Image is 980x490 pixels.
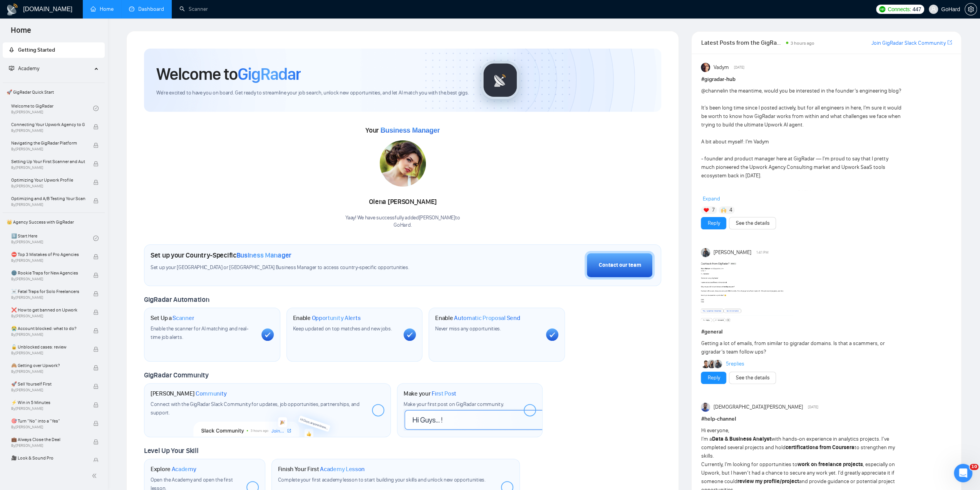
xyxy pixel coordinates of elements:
[435,325,501,332] span: Never miss any opportunities.
[947,39,952,45] span: export
[11,251,85,258] span: ⛔ Top 3 Mistakes of Pro Agencies
[151,325,248,340] span: Enable the scanner for AI matching and real-time job alerts.
[172,465,196,473] span: Academy
[144,371,209,379] span: GigRadar Community
[432,390,456,397] span: First Post
[11,269,85,277] span: 🌚 Rookie Traps for New Agencies
[11,369,85,374] span: By [PERSON_NAME]
[345,222,460,229] p: GoHard .
[808,404,818,411] span: [DATE]
[9,47,14,52] span: rocket
[93,198,99,204] span: lock
[11,362,85,369] span: 🙈 Getting over Upwork?
[454,314,520,322] span: Automatic Proposal Send
[144,295,209,304] span: GigRadar Automation
[93,384,99,389] span: lock
[3,84,104,100] span: 🚀 GigRadar Quick Start
[11,436,85,443] span: 💼 Always Close the Deal
[701,248,710,257] img: Myroslav Koval
[380,126,440,134] span: Business Manager
[93,310,99,315] span: lock
[93,291,99,296] span: lock
[404,390,456,397] h1: Make your
[726,360,744,368] a: 5replies
[879,6,885,12] img: upwork-logo.png
[797,461,863,468] strong: work on freelance projects
[93,124,99,130] span: lock
[129,6,164,12] a: dashboardDashboard
[93,143,99,148] span: lock
[11,314,85,318] span: By [PERSON_NAME]
[90,6,114,12] a: homeHome
[151,314,194,322] h1: Set Up a
[3,214,104,230] span: 👑 Agency Success with GigRadar
[11,325,85,332] span: 😭 Account blocked: what to do?
[11,202,85,207] span: By [PERSON_NAME]
[785,444,854,451] strong: certifications from Coursera
[179,6,208,12] a: searchScanner
[11,139,85,147] span: Navigating the GigRadar Platform
[11,306,85,314] span: ❌ How to get banned on Upwork
[701,328,952,336] h1: # general
[11,295,85,300] span: By [PERSON_NAME]
[11,399,85,406] span: ⚡ Win in 5 Minutes
[93,106,99,111] span: check-circle
[721,207,726,213] img: 🙌
[701,339,901,356] div: Getting a lot of emails, from similar to gigradar domains. Is that a scammers, or gigradar’s team...
[947,39,952,46] a: export
[701,63,710,72] img: Vadym
[965,6,977,12] span: setting
[9,65,39,72] span: Academy
[404,401,504,407] span: Make your first post on GigRadar community.
[729,372,776,384] button: See the details
[931,7,936,12] span: user
[11,128,85,133] span: By [PERSON_NAME]
[11,332,85,337] span: By [PERSON_NAME]
[435,314,520,322] h1: Enable
[293,314,361,322] h1: Enable
[11,158,85,165] span: Setting Up Your First Scanner and Auto-Bidder
[93,236,99,241] span: check-circle
[11,258,85,263] span: By [PERSON_NAME]
[156,89,469,97] span: We're excited to have you on board. Get ready to streamline your job search, unlock new opportuni...
[11,184,85,189] span: By [PERSON_NAME]
[93,161,99,167] span: lock
[18,65,39,72] span: Academy
[701,217,726,229] button: Reply
[11,165,85,170] span: By [PERSON_NAME]
[93,273,99,278] span: lock
[11,380,85,388] span: 🚀 Sell Yourself First
[18,47,55,53] span: Getting Started
[156,64,301,84] h1: Welcome to
[151,251,291,259] h1: Set up your Country-Specific
[734,64,744,71] span: [DATE]
[11,147,85,152] span: By [PERSON_NAME]
[236,251,291,259] span: Business Manager
[11,176,85,184] span: Optimizing Your Upwork Profile
[970,464,978,470] span: 10
[151,465,196,473] h1: Explore
[11,406,85,411] span: By [PERSON_NAME]
[791,40,814,46] span: 3 hours ago
[598,261,641,269] div: Contact our team
[345,214,460,229] div: Yaay! We have successfully added [PERSON_NAME] to
[93,254,99,259] span: lock
[11,388,85,392] span: By [PERSON_NAME]
[756,249,769,256] span: 1:41 PM
[954,464,972,482] iframe: Intercom live chat
[93,402,99,407] span: lock
[888,5,911,13] span: Connects:
[151,390,227,397] h1: [PERSON_NAME]
[701,75,952,84] h1: # gigradar-hub
[714,360,722,368] img: Myroslav Koval
[93,180,99,185] span: lock
[293,325,392,332] span: Keep updated on top matches and new jobs.
[481,61,519,99] img: gigradar-logo.png
[196,390,227,397] span: Community
[11,425,85,429] span: By [PERSON_NAME]
[712,206,715,214] span: 7
[144,446,198,455] span: Level Up Your Skill
[714,403,803,411] span: [DEMOGRAPHIC_DATA][PERSON_NAME]
[278,477,486,483] span: Complete your first academy lesson to start building your skills and unlock new opportunities.
[729,217,776,229] button: See the details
